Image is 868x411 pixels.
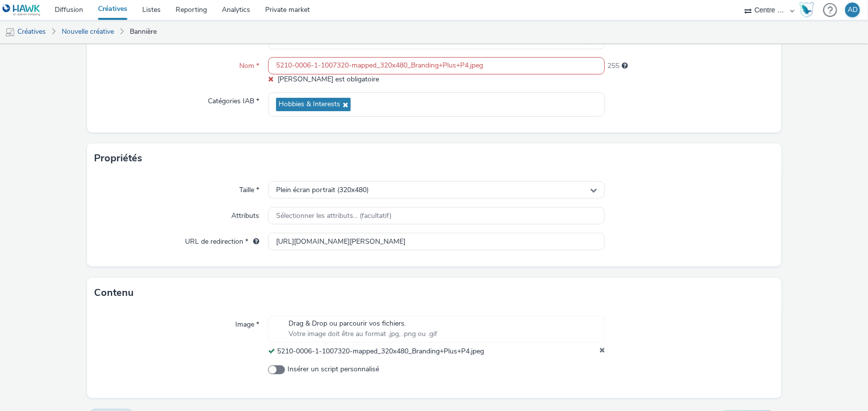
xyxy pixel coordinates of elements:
[607,61,619,71] span: 255
[235,57,263,71] label: Nom *
[248,237,259,247] div: L'URL de redirection sera utilisée comme URL de validation avec certains SSP et ce sera l'URL de ...
[95,285,134,300] h3: Contenu
[231,316,263,330] label: Image *
[622,61,628,71] div: 255 caractères maximum
[848,2,858,17] div: AD
[289,329,437,339] span: Votre image doit être au format .jpg, .png ou .gif
[799,2,818,18] a: Hawk Academy
[279,100,340,109] span: Hobbies & Interests
[268,233,605,250] input: url...
[288,364,380,374] span: Insérer un script personnalisé
[57,20,119,44] a: Nouvelle créative
[181,233,263,247] label: URL de redirection *
[799,2,814,18] img: Hawk Academy
[235,181,263,195] label: Taille *
[276,186,369,195] span: Plein écran portrait (320x480)
[227,207,263,221] label: Attributs
[204,92,263,106] label: Catégories IAB *
[268,57,605,74] input: Nom
[125,20,162,44] a: Bannière
[95,151,143,166] h3: Propriétés
[289,319,437,329] span: Drag & Drop ou parcourir vos fichiers.
[2,4,41,16] img: undefined Logo
[277,346,484,356] span: 5210-0006-1-1007320-mapped_320x480_Branding+Plus+P4.jpeg
[5,27,15,37] img: mobile
[278,74,379,84] span: [PERSON_NAME] est obligatoire
[276,212,391,220] span: Sélectionner les attributs... (facultatif)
